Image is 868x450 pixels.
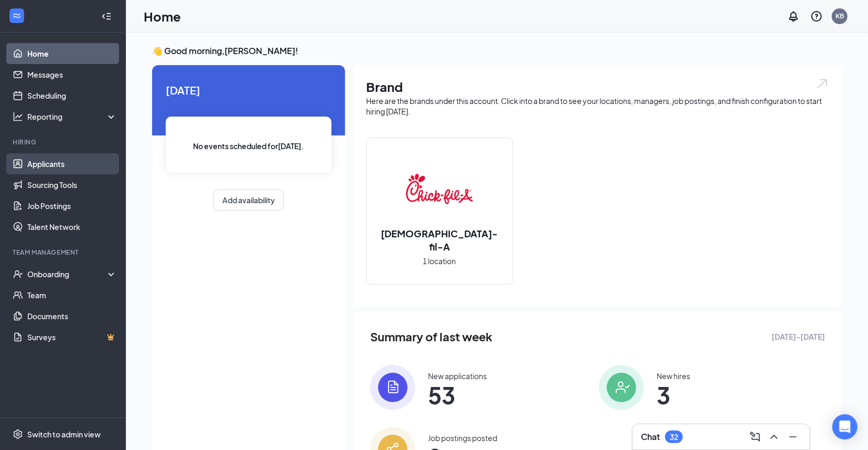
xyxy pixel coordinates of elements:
img: icon [370,365,415,410]
a: Scheduling [27,85,117,106]
div: Switch to admin view [27,429,101,439]
a: Sourcing Tools [27,174,117,195]
a: Home [27,43,117,64]
svg: Analysis [13,111,23,122]
svg: WorkstreamLogo [12,11,22,21]
img: Chick-fil-A [406,155,473,223]
a: SurveysCrown [27,327,117,348]
a: Documents [27,306,117,327]
div: New hires [657,371,690,381]
span: 3 [657,385,690,404]
button: Add availability [213,190,284,211]
span: Summary of last week [370,328,492,346]
div: Here are the brands under this account. Click into a brand to see your locations, managers, job p... [366,96,829,117]
h2: [DEMOGRAPHIC_DATA]-fil-A [367,227,512,253]
span: 1 location [423,255,456,267]
svg: QuestionInfo [810,10,823,23]
div: 32 [670,433,678,442]
a: Messages [27,64,117,85]
svg: Notifications [787,10,800,23]
span: No events scheduled for [DATE] . [194,140,304,152]
a: Applicants [27,153,117,174]
h3: 👋 Good morning, [PERSON_NAME] ! [152,45,842,57]
button: ComposeMessage [747,428,764,445]
button: Minimize [785,428,801,445]
h3: Chat [641,431,660,443]
div: KB [835,12,844,20]
svg: Settings [13,429,23,439]
span: [DATE] - [DATE] [771,331,825,342]
svg: Minimize [787,431,799,443]
a: Job Postings [27,195,117,216]
a: Team [27,285,117,306]
h1: Home [144,7,181,25]
svg: ChevronUp [768,431,780,443]
div: Hiring [13,138,115,146]
img: open.6027fd2a22e1237b5b06.svg [816,78,829,90]
div: New applications [428,371,487,381]
div: Open Intercom Messenger [832,414,858,439]
span: [DATE] [166,82,331,98]
div: Reporting [27,111,117,122]
div: Team Management [13,248,115,257]
h1: Brand [366,78,829,96]
svg: Collapse [101,11,112,22]
span: 53 [428,385,487,404]
svg: ComposeMessage [749,431,762,443]
div: Onboarding [27,269,108,279]
button: ChevronUp [766,428,783,445]
svg: UserCheck [13,269,23,279]
div: Job postings posted [428,433,497,443]
a: Talent Network [27,216,117,237]
img: icon [599,365,644,410]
